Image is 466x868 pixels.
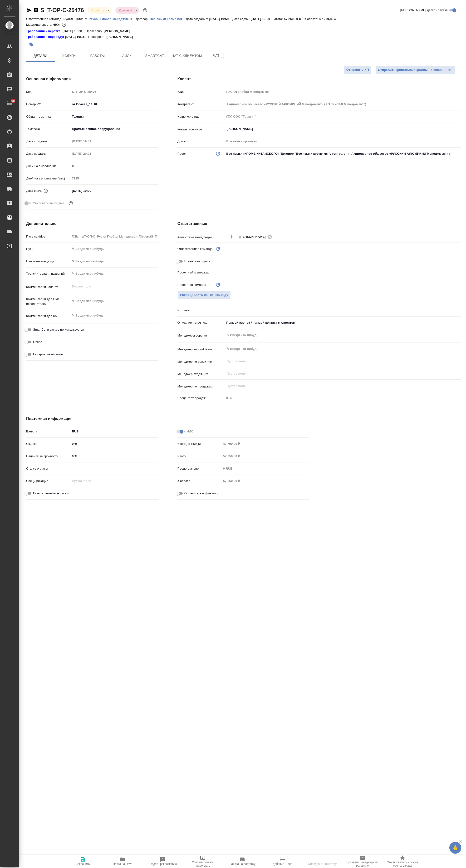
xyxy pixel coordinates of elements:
[225,101,461,108] input: Пустое поле
[458,129,459,129] button: Open
[70,125,158,133] div: Промышленное оборудование
[251,17,274,21] p: [DATE] 19:00
[26,188,43,193] p: Дата сдачи
[177,466,221,471] p: Предоплачено
[9,99,18,103] span: 98
[177,235,225,240] p: Клиентские менеджеры
[186,861,220,867] span: Создать счет на предоплату
[177,479,221,483] p: К оплате
[308,862,337,866] span: Определить тематику
[64,17,76,21] p: Русал
[26,89,70,94] p: Код
[70,453,158,460] input: ✎ Введи что-нибудь
[304,17,319,21] p: К оплате:
[177,221,461,227] h4: Ответственные
[70,175,158,182] input: Пустое поле
[239,234,269,239] span: [PERSON_NAME]
[76,862,90,866] span: Сохранить
[88,7,112,14] div: В работе
[177,441,221,446] p: Итого до скидки
[177,270,225,275] p: Проектный менеджер
[150,17,186,21] a: Все языки кроме кит
[26,76,158,82] h4: Основная информация
[177,320,225,325] p: Описание источника
[86,53,109,59] span: Работы
[70,88,158,95] input: Пустое поле
[226,358,450,364] input: Пустое поле
[177,127,225,132] p: Контактное лицо
[226,383,450,389] input: Пустое поле
[344,66,372,74] button: Отправить КП
[26,441,70,446] p: Скидка
[319,17,340,21] p: 57 250,80 ₽
[378,67,442,73] span: Отправить финальные файлы на email
[150,17,186,21] p: Все языки кроме кит
[26,29,63,34] div: Нажми, чтобы открыть папку с инструкцией
[177,333,225,338] p: Менеджеры верстки
[29,53,52,59] span: Детали
[184,429,193,434] span: с НДС
[148,862,177,866] span: Создать рекламацию
[221,465,309,472] input: Пустое поле
[303,855,343,868] button: Определить тематику
[26,17,64,21] p: Ответственная команда:
[70,101,158,108] input: ✎ Введи что-нибудь
[26,29,63,34] a: Требования к верстке:
[26,297,70,306] p: Комментарии для ПМ/исполнителей
[70,113,158,121] div: Техника
[225,245,461,253] div: ​
[26,314,70,318] p: Комментарии для КМ
[177,396,225,401] p: Процент от продаж
[225,395,461,402] input: Пустое поле
[103,855,143,868] button: Папка на Drive
[221,440,309,447] input: Пустое поле
[63,29,86,34] p: [DATE] 15:38
[70,440,158,447] input: ✎ Введи что-нибудь
[225,150,461,158] div: Все языки (КРОМЕ КИТАЙСКОГО) (Договор "Все языки кроме кит", контрагент "Акционерное общество «РУ...
[209,17,232,21] p: [DATE] 19:59
[177,372,225,377] p: Менеджер входящих
[70,187,112,194] input: ✎ Введи что-нибудь
[375,66,455,74] div: split button
[70,163,158,169] input: ✎ Введи что-нибудь
[343,855,383,868] button: Призвать менеджера по развитию
[458,348,459,349] button: Open
[106,35,136,39] p: [PERSON_NAME]
[226,332,443,338] input: ✎ Введи что-нибудь
[226,346,443,352] input: ✎ Введи что-нибудь
[26,479,70,483] p: Спецификация
[143,53,166,59] span: Smartcat
[89,17,136,21] a: РУСАЛ Глобал Менеджмент
[26,139,70,144] p: Дата создания
[88,35,107,39] p: Проверено:
[220,53,225,59] svg: Подписаться
[33,201,64,206] span: Учитывать выходные
[1,97,18,109] a: 98
[72,259,152,264] div: ✎ Введи что-нибудь
[186,17,209,21] p: Дата создания:
[225,319,461,326] input: ✎ Введи что-нибудь
[65,35,88,39] p: [DATE] 10:15
[184,259,210,264] span: Проектная группа
[375,66,444,74] button: Отправить финальные файлы на email
[90,8,106,12] button: В работе
[180,292,228,298] span: Распределить на ПМ-команду
[26,176,70,181] p: Дней на выполнение (авт.)
[26,127,70,131] p: Тематика
[223,855,263,868] button: Заявка на доставку
[26,151,70,156] p: Дата продажи
[113,862,132,866] span: Папка на Drive
[26,35,65,39] div: Нажми, чтобы открыть папку с инструкцией
[70,138,112,145] input: Пустое поле
[177,114,225,119] p: Наше юр. лицо
[221,477,309,484] input: Пустое поле
[177,76,461,82] h4: Клиент
[70,270,158,277] input: ✎ Введи что-нибудь
[70,465,158,473] div: ​
[26,259,70,264] p: Направление услуг
[26,454,70,459] p: Наценка за срочность
[33,491,70,496] span: Есть гарантийное письмо
[89,17,136,21] p: РУСАЛ Глобал Менеджмент
[26,221,158,227] h4: Дополнительно
[26,271,70,276] p: Транслитерация названий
